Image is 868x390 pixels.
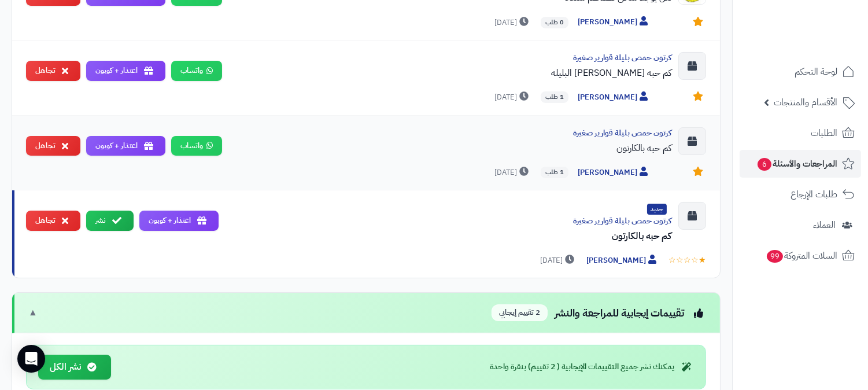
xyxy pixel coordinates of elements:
button: اعتذار + كوبون [139,211,219,231]
div: كم حبه بالكارتون [228,229,671,243]
div: تقييمات إيجابية للمراجعة والنشر [492,304,706,321]
span: [PERSON_NAME] [586,255,659,267]
span: السلات المتروكة [766,248,837,264]
div: كرتون حمص بليلة قوارير صغيرة [231,52,671,64]
span: لوحة التحكم [795,64,837,80]
a: لوحة التحكم [740,58,861,86]
span: [DATE] [494,167,531,178]
span: العملاء [813,217,836,233]
a: الطلبات [740,119,861,147]
span: جديد [647,204,667,215]
div: يمكنك نشر جميع التقييمات الإيجابية ( 2 تقييم) بنقرة واحدة [490,361,694,373]
div: Open Intercom Messenger [17,345,45,373]
span: [PERSON_NAME] [578,167,651,179]
div: ★☆☆☆☆ [668,255,706,266]
div: كرتون حمص بليلة قوارير صغيرة [228,215,671,227]
a: طلبات الإرجاع [740,181,861,208]
button: تجاهل [26,61,80,81]
span: [PERSON_NAME] [578,16,651,28]
span: [PERSON_NAME] [578,91,651,104]
a: العملاء [740,211,861,239]
button: تجاهل [26,211,80,231]
a: واتساب [171,61,222,81]
img: logo-2.png [789,9,857,33]
span: الطلبات [811,125,837,141]
span: ▼ [28,306,38,319]
span: [DATE] [540,255,577,266]
a: السلات المتروكة99 [740,242,861,270]
span: [DATE] [494,17,531,28]
button: نشر [86,211,134,231]
button: تجاهل [26,136,80,156]
span: 1 طلب [541,91,568,103]
div: كم حبه بالكارتون [231,141,671,155]
span: [DATE] [494,91,531,103]
span: 6 [757,157,772,171]
div: كرتون حمص بليلة قوارير صغيرة [231,127,671,139]
button: اعتذار + كوبون [86,61,165,81]
span: 2 تقييم إيجابي [492,304,548,321]
span: الأقسام والمنتجات [774,94,837,111]
a: المراجعات والأسئلة6 [740,150,861,178]
button: اعتذار + كوبون [86,136,165,156]
span: المراجعات والأسئلة [756,156,837,172]
span: 0 طلب [541,17,568,28]
a: واتساب [171,136,222,156]
span: 99 [766,249,784,263]
button: نشر الكل [38,355,111,380]
span: 1 طلب [541,167,568,178]
div: كم حبه [PERSON_NAME] البليله [231,66,671,80]
span: طلبات الإرجاع [791,186,837,203]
